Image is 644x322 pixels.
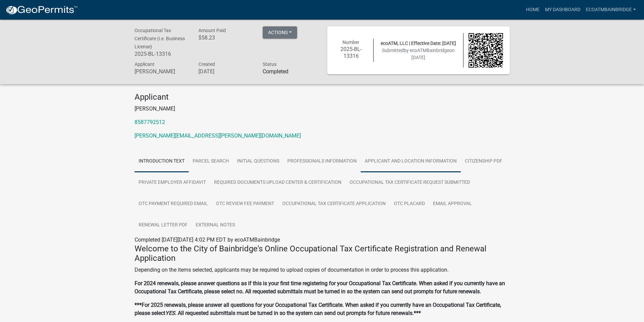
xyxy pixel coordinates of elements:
strong: ***For 2025 renewals, please answer all questions for your Occupational Tax Certificate. When ask... [135,302,501,316]
a: Applicant and Location Information [361,151,461,172]
span: Occupational Tax Certificate (i.e. Business License) [135,28,185,49]
a: Professionals Information [283,151,361,172]
a: Required Documents Upload Center & Certification [210,172,345,194]
h4: Applicant [135,92,510,102]
span: Applicant [135,61,154,67]
strong: . All requested submittals must be turned in so the system can send out prompts for future renewa... [175,310,421,316]
p: Depending on the items selected, applicants may be required to upload copies of documentation in ... [135,266,510,274]
a: OTC Payment Required Email [135,193,212,215]
a: Initial Questions [233,151,283,172]
img: QR code [469,33,503,68]
span: Submitted on [DATE] [382,48,455,60]
a: External Notes [192,215,239,236]
strong: Completed [263,68,288,75]
p: [PERSON_NAME] [135,105,510,113]
span: ecoATM, LLC | Effective Date: [DATE] [381,41,456,46]
h6: [PERSON_NAME] [135,68,189,75]
a: [PERSON_NAME][EMAIL_ADDRESS][PERSON_NAME][DOMAIN_NAME] [135,132,301,139]
strong: For 2024 renewals, please answer questions as if this is your first time registering for your Occ... [135,280,505,295]
h6: 2025-BL-13316 [334,46,368,59]
a: Citizenship PDF [461,151,506,172]
h6: [DATE] [198,68,253,75]
span: Status [263,61,277,67]
a: Occupational Tax Certificate Application [278,193,390,215]
span: Completed [DATE][DATE] 4:02 PM EDT by ecoATMBainbridge [135,237,280,243]
a: ecoATMBainbridge [583,3,639,16]
a: Email Approval [429,193,476,215]
span: Amount Paid [198,28,226,33]
a: OTC Review Fee Payment [212,193,278,215]
a: 8587792512 [135,119,165,125]
a: OTC Placard [390,193,429,215]
a: Renewal Letter PDF [135,215,192,236]
strong: YES [165,310,175,316]
a: Occupational Tax Certificate Request Submitted [345,172,474,194]
a: Private Employer Affidavit [135,172,210,194]
a: Home [523,3,542,16]
button: Actions [263,26,297,39]
h6: 2025-BL-13316 [135,51,189,57]
span: by ecoATMBainbridge [404,48,449,53]
h4: Welcome to the City of Bainbridge's Online Occupational Tax Certificate Registration and Renewal ... [135,244,510,264]
span: Number [342,40,359,45]
a: Parcel search [189,151,233,172]
h6: $58.23 [198,34,253,41]
span: Created [198,61,215,67]
a: My Dashboard [542,3,583,16]
a: Introduction Text [135,151,189,172]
